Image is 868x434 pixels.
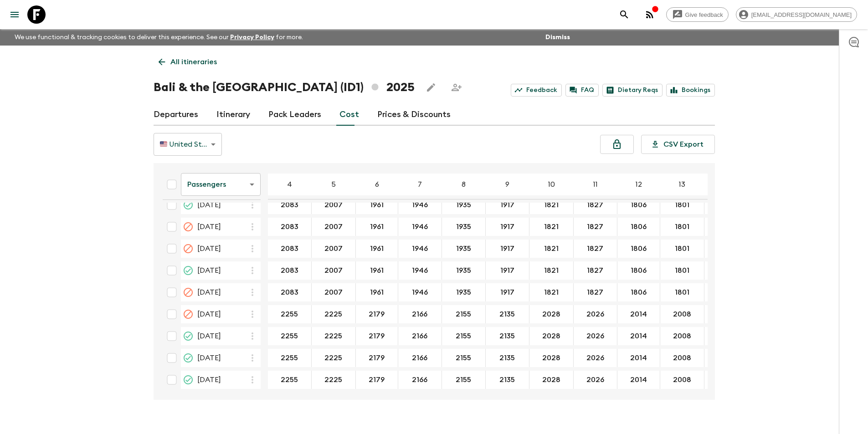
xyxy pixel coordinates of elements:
div: 03 Dec 2025; 14 [704,305,747,323]
div: 15 Oct 2025; 5 [312,196,356,214]
svg: Guaranteed [183,199,194,210]
button: 2255 [270,327,309,345]
a: Give feedback [666,7,729,22]
div: 22 Nov 2025; 13 [660,261,704,280]
div: 18 Dec 2025; 9 [486,327,529,345]
div: 03 Dec 2025; 7 [398,305,442,323]
button: 2007 [313,240,354,258]
button: 2007 [313,218,354,236]
div: 18 Dec 2025; 12 [617,327,660,345]
div: 15 Oct 2025; 6 [356,196,398,214]
p: 8 [462,179,466,190]
span: Share this itinerary [447,78,466,97]
div: 22 Oct 2025; 14 [704,218,747,236]
div: 15 Oct 2025; 13 [660,196,704,214]
div: 26 Nov 2025; 14 [704,283,747,301]
div: 29 Dec 2025; 8 [442,371,486,389]
button: 1961 [359,240,395,258]
div: 23 Dec 2025; 5 [312,349,356,367]
button: 1946 [401,261,439,280]
div: 26 Nov 2025; 6 [356,283,398,301]
button: search adventures [615,5,633,24]
button: 2008 [662,371,702,389]
button: 2026 [575,349,615,367]
div: 26 Nov 2025; 12 [617,283,660,301]
div: 22 Oct 2025; 9 [486,218,529,236]
div: 23 Dec 2025; 10 [529,349,574,367]
div: 19 Nov 2025; 10 [529,240,574,258]
div: 22 Nov 2025; 8 [442,261,486,280]
button: 1946 [401,240,439,258]
button: 1806 [620,283,657,301]
div: 19 Nov 2025; 5 [312,240,356,258]
div: 15 Oct 2025; 14 [704,196,747,214]
button: 1821 [533,218,570,236]
button: 1806 [620,196,657,214]
button: 2007 [313,261,354,280]
div: 23 Dec 2025; 8 [442,349,486,367]
span: [DATE] [197,221,221,232]
button: 2083 [270,261,309,280]
svg: Guaranteed [183,352,194,363]
div: 26 Nov 2025; 8 [442,283,486,301]
button: 2008 [662,349,702,367]
div: 26 Nov 2025; 7 [398,283,442,301]
button: 1806 [620,261,657,280]
div: 22 Nov 2025; 9 [486,261,529,280]
div: 18 Dec 2025; 6 [356,327,398,345]
button: 2155 [445,371,482,389]
svg: Cancelled [183,287,194,298]
button: 1801 [664,240,700,258]
button: 2083 [270,196,309,214]
button: 2255 [270,349,309,367]
button: 1935 [445,218,482,236]
button: 1806 [620,218,657,236]
div: 19 Nov 2025; 11 [574,240,617,258]
span: [DATE] [197,265,221,276]
div: 29 Dec 2025; 11 [574,371,617,389]
div: 19 Nov 2025; 4 [268,240,312,258]
a: Pack Leaders [268,104,321,126]
div: 19 Nov 2025; 13 [660,240,704,258]
a: Bookings [666,84,715,97]
button: 2026 [575,305,615,323]
button: 1801 [664,261,700,280]
button: 1801 [664,196,700,214]
button: Edit this itinerary [422,78,440,97]
div: 29 Dec 2025; 13 [660,371,704,389]
div: 15 Oct 2025; 9 [486,196,529,214]
button: 2255 [270,305,309,323]
div: 26 Nov 2025; 13 [660,283,704,301]
button: 2001 [706,371,745,389]
div: 18 Dec 2025; 11 [574,327,617,345]
div: 03 Dec 2025; 11 [574,305,617,323]
p: 11 [593,179,598,190]
button: 2225 [313,349,353,367]
div: 18 Dec 2025; 5 [312,327,356,345]
div: 22 Nov 2025; 5 [312,261,356,280]
svg: Cancelled [183,243,194,254]
svg: Guaranteed [183,265,194,276]
button: 1793 [707,196,744,214]
span: [DATE] [197,199,221,210]
button: 2026 [575,371,615,389]
span: [DATE] [197,309,221,320]
h1: Bali & the [GEOGRAPHIC_DATA] (ID1) 2025 [154,78,415,97]
button: 2179 [358,371,395,389]
div: 23 Dec 2025; 11 [574,349,617,367]
button: 2014 [619,305,658,323]
button: 2225 [313,305,353,323]
button: 1801 [664,218,700,236]
div: 23 Dec 2025; 13 [660,349,704,367]
button: 1806 [620,240,657,258]
button: 2179 [358,305,395,323]
button: 1917 [489,283,525,301]
p: All itineraries [170,56,217,67]
button: 1961 [359,261,395,280]
button: 2135 [488,371,526,389]
button: 2135 [488,305,526,323]
button: 2028 [531,349,571,367]
svg: Cancelled [183,221,194,232]
button: 1821 [533,261,570,280]
button: 2155 [445,305,482,323]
